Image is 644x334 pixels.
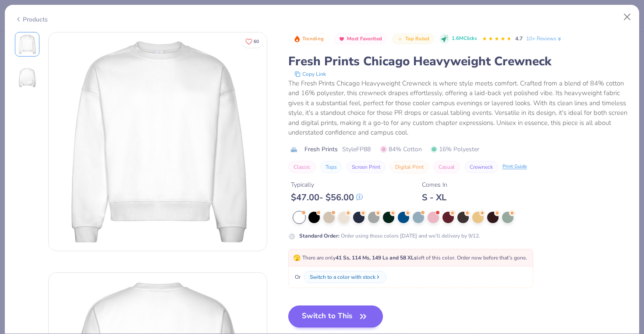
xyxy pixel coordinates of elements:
[310,273,375,281] div: Switch to a color with stock
[291,192,363,203] div: $ 47.00 - $ 56.00
[17,67,38,88] img: Back
[526,35,563,43] a: 10+ Reviews
[502,163,527,171] div: Print Guide
[336,254,417,261] strong: 41 Ss, 114 Ms, 149 Ls and 58 XLs
[482,32,512,46] div: 4.7 Stars
[292,70,329,78] button: copy to clipboard
[304,271,386,283] button: Switch to a color with stock
[299,232,340,239] strong: Standard Order :
[619,9,636,25] button: Close
[17,34,38,55] img: Front
[338,36,345,43] img: Most Favorited sort
[293,273,301,281] span: Or
[347,36,382,41] span: Most Favorited
[289,33,329,45] button: Badge Button
[288,146,300,153] img: brand logo
[347,161,386,173] button: Screen Print
[293,254,301,262] span: 🫣
[304,145,338,154] span: Fresh Prints
[433,161,460,173] button: Casual
[380,145,422,154] span: 84% Cotton
[241,35,263,48] button: Like
[342,145,371,154] span: Style FP88
[299,232,480,240] div: Order using these colors [DATE] and we’ll delivery by 9/12.
[49,32,267,251] img: Front
[515,35,523,42] span: 4.7
[288,161,316,173] button: Classic
[390,161,429,173] button: Digital Print
[294,36,301,43] img: Trending sort
[431,145,479,154] span: 16% Polyester
[293,254,527,261] span: There are only left of this color. Order now before that's gone.
[288,78,630,138] div: The Fresh Prints Chicago Heavyweight Crewneck is where style meets comfort. Crafted from a blend ...
[452,35,477,43] span: 1.6M Clicks
[254,39,259,44] span: 60
[392,33,434,45] button: Badge Button
[15,15,48,24] div: Products
[302,36,324,41] span: Trending
[288,53,630,70] div: Fresh Prints Chicago Heavyweight Crewneck
[291,180,363,189] div: Typically
[396,36,403,43] img: Top Rated sort
[320,161,342,173] button: Tops
[422,192,447,203] div: S - XL
[334,33,387,45] button: Badge Button
[464,161,498,173] button: Crewneck
[405,36,430,41] span: Top Rated
[288,306,383,327] button: Switch to This
[422,180,447,189] div: Comes In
